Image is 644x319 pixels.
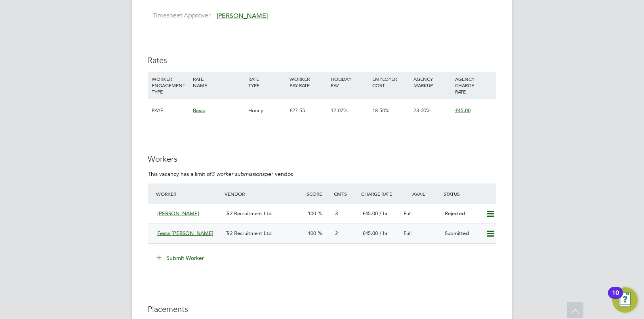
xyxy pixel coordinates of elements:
span: 23.00% [413,107,431,114]
label: Timesheet Approver [148,11,210,20]
div: Vendor [223,187,305,201]
span: Full [404,210,412,217]
span: 12.07% [331,107,348,114]
h3: Placements [148,304,496,314]
button: Open Resource Center, 10 new notifications [612,287,638,313]
span: 18.50% [372,107,389,114]
div: Charge Rate [359,187,400,201]
div: AGENCY MARKUP [412,72,453,92]
div: Rejected [442,207,483,220]
div: RATE NAME [191,72,246,92]
span: / hr [379,210,388,217]
em: 3 worker submissions [211,170,265,178]
span: 3 [335,210,338,217]
div: PAYE [150,99,191,122]
span: Full [404,230,412,237]
div: Avail [400,187,442,201]
span: Tr2 Recruitment Ltd [226,210,272,217]
h3: Rates [148,55,496,65]
div: 10 [612,293,619,303]
div: £27.55 [288,99,329,122]
div: Hourly [246,99,288,122]
div: Submitted [442,227,483,240]
div: WORKER PAY RATE [288,72,329,92]
span: 100 [308,230,316,237]
div: WORKER ENGAGEMENT TYPE [150,72,191,99]
span: / hr [379,230,388,237]
button: Submit Worker [151,252,210,264]
div: Score [305,187,332,201]
div: Status [442,187,496,201]
span: Tr2 Recruitment Ltd [226,230,272,237]
span: [PERSON_NAME] [217,12,268,20]
span: 100 [308,210,316,217]
span: £45.00 [455,107,471,114]
span: [PERSON_NAME] [157,210,199,217]
span: 2 [335,230,338,237]
div: EMPLOYER COST [370,72,412,92]
div: RATE TYPE [246,72,288,92]
h3: Workers [148,154,496,164]
div: HOLIDAY PAY [329,72,370,92]
span: £45.00 [362,210,378,217]
div: AGENCY CHARGE RATE [453,72,494,99]
span: Festa [PERSON_NAME] [157,230,213,237]
p: This vacancy has a limit of per vendor. [148,170,496,178]
span: Basic [193,107,205,114]
span: £45.00 [362,230,378,237]
div: Worker [154,187,223,201]
div: Cmts [332,187,359,201]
